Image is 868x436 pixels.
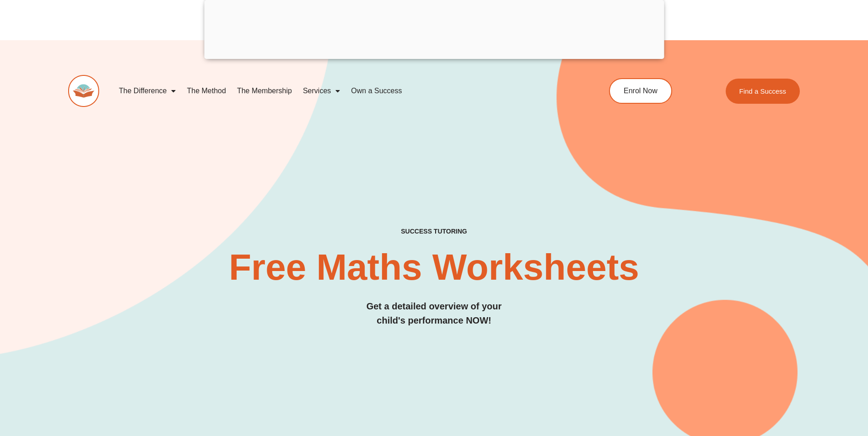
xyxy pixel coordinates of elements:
[68,299,800,328] h3: Get a detailed overview of your child's performance NOW!
[68,249,800,286] h2: Free Maths Worksheets​
[345,80,407,101] a: Own a Success
[232,80,297,101] a: The Membership
[297,80,345,101] a: Services
[68,228,800,235] h4: SUCCESS TUTORING​
[181,80,231,101] a: The Method
[113,80,567,101] nav: Menu
[609,78,672,104] a: Enrol Now
[113,80,182,101] a: The Difference
[726,79,800,104] a: Find a Success
[739,88,787,95] span: Find a Success
[624,87,658,95] span: Enrol Now
[716,333,868,436] iframe: Chat Widget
